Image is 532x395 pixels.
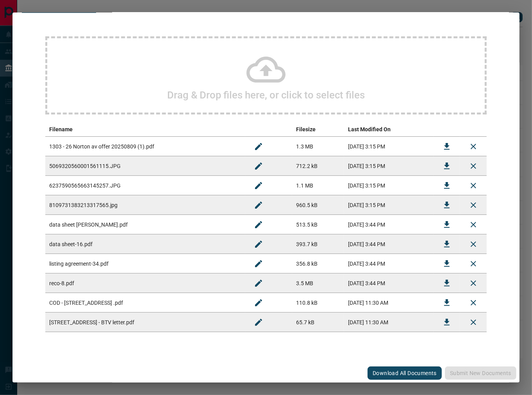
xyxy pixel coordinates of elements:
[45,36,487,114] div: Drag & Drop files here, or click to select files
[249,293,268,312] button: Rename
[460,122,487,137] th: delete file action column
[292,293,344,313] td: 110.8 kB
[45,313,245,332] td: [STREET_ADDRESS] - BTV letter.pdf
[464,176,483,195] button: Remove File
[344,313,434,332] td: [DATE] 11:30 AM
[292,195,344,215] td: 960.5 kB
[292,234,344,254] td: 393.7 kB
[249,215,268,234] button: Rename
[437,313,456,332] button: Download
[464,215,483,234] button: Remove File
[249,157,268,175] button: Rename
[464,293,483,312] button: Remove File
[249,274,268,293] button: Rename
[437,176,456,195] button: Download
[437,137,456,156] button: Download
[437,254,456,273] button: Download
[292,313,344,332] td: 65.7 kB
[437,235,456,254] button: Download
[464,254,483,273] button: Remove File
[437,293,456,312] button: Download
[344,234,434,254] td: [DATE] 3:44 PM
[344,122,434,137] th: Last Modified On
[249,137,268,156] button: Rename
[45,234,245,254] td: data sheet-16.pdf
[292,273,344,293] td: 3.5 MB
[249,196,268,214] button: Rename
[434,122,460,137] th: download action column
[437,157,456,175] button: Download
[464,137,483,156] button: Remove File
[344,156,434,176] td: [DATE] 3:15 PM
[45,215,245,234] td: data sheet [PERSON_NAME].pdf
[45,293,245,313] td: COD - [STREET_ADDRESS] .pdf
[344,273,434,293] td: [DATE] 3:44 PM
[45,156,245,176] td: 5069320560001561115.JPG
[45,195,245,215] td: 8109731383213317565.jpg
[249,235,268,254] button: Rename
[344,137,434,156] td: [DATE] 3:15 PM
[464,235,483,254] button: Remove File
[45,176,245,195] td: 6237590565663145257.JPG
[344,293,434,313] td: [DATE] 11:30 AM
[292,122,344,137] th: Filesize
[368,366,442,380] button: Download All Documents
[464,157,483,175] button: Remove File
[249,176,268,195] button: Rename
[249,313,268,332] button: Rename
[292,137,344,156] td: 1.3 MB
[167,89,365,101] h2: Drag & Drop files here, or click to select files
[292,156,344,176] td: 712.2 kB
[344,176,434,195] td: [DATE] 3:15 PM
[45,254,245,273] td: listing agreement-34.pdf
[437,274,456,293] button: Download
[464,313,483,332] button: Remove File
[344,195,434,215] td: [DATE] 3:15 PM
[292,254,344,273] td: 356.8 kB
[464,196,483,214] button: Remove File
[292,215,344,234] td: 513.5 kB
[344,254,434,273] td: [DATE] 3:44 PM
[245,122,292,137] th: edit column
[344,215,434,234] td: [DATE] 3:44 PM
[437,196,456,214] button: Download
[45,273,245,293] td: reco-8.pdf
[45,137,245,156] td: 1303 - 26 Norton av offer 20250809 (1).pdf
[464,274,483,293] button: Remove File
[292,176,344,195] td: 1.1 MB
[45,122,245,137] th: Filename
[249,254,268,273] button: Rename
[437,215,456,234] button: Download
